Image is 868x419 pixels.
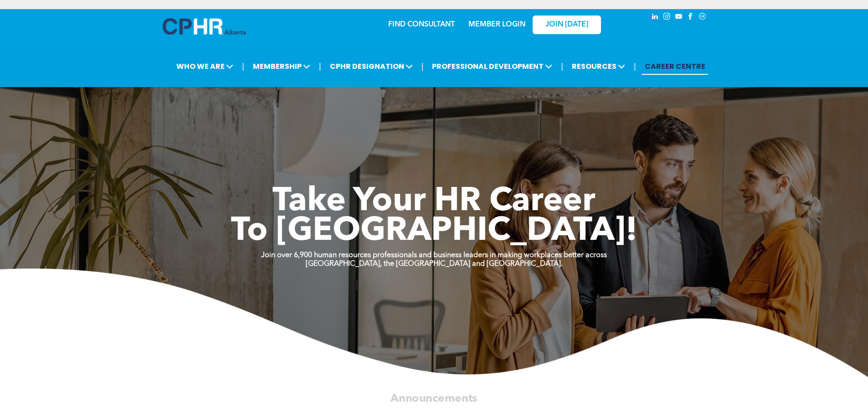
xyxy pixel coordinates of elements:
span: JOIN [DATE] [545,21,588,29]
a: instagram [662,11,672,24]
span: To [GEOGRAPHIC_DATA]! [231,215,637,248]
span: Announcements [390,393,478,404]
li: | [319,57,321,76]
strong: [GEOGRAPHIC_DATA], the [GEOGRAPHIC_DATA] and [GEOGRAPHIC_DATA]. [306,260,563,268]
li: | [634,57,636,76]
img: A blue and white logo for cp alberta [163,18,246,35]
span: MEMBERSHIP [250,58,313,75]
li: | [242,57,244,76]
span: CPHR DESIGNATION [327,58,416,75]
li: | [561,57,563,76]
a: Social network [698,11,708,24]
a: JOIN [DATE] [533,16,601,34]
a: linkedin [650,11,660,24]
li: | [421,57,424,76]
a: FIND CONSULTANT [388,21,455,28]
a: facebook [686,11,696,24]
a: CAREER CENTRE [642,58,708,75]
span: WHO WE ARE [174,58,236,75]
a: youtube [674,11,684,24]
span: PROFESSIONAL DEVELOPMENT [429,58,555,75]
span: Take Your HR Career [272,186,596,218]
span: RESOURCES [569,58,628,75]
strong: Join over 6,900 human resources professionals and business leaders in making workplaces better ac... [261,252,607,259]
a: MEMBER LOGIN [468,21,525,28]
